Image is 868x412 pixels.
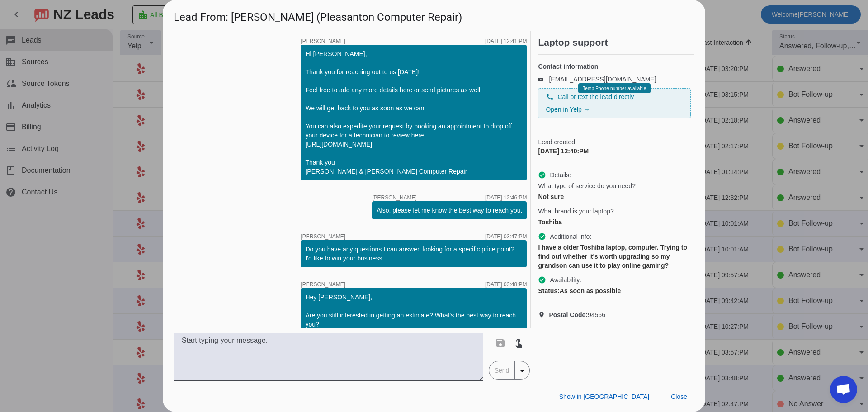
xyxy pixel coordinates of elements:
span: What brand is your laptop? [538,207,613,216]
span: Details: [550,170,571,180]
span: Temp Phone number available [583,86,646,91]
div: [DATE] 03:47:PM [485,234,527,239]
span: Additional info: [550,232,591,241]
div: I have a older Toshiba laptop, computer. Trying to find out whether it's worth upgrading so my gr... [538,243,691,270]
a: [EMAIL_ADDRESS][DOMAIN_NAME] [549,76,656,83]
mat-icon: phone [546,93,554,101]
div: As soon as possible [538,286,691,295]
span: Availability: [550,275,581,284]
div: [DATE] 12:46:PM [485,195,527,200]
button: Close [664,388,694,405]
span: [PERSON_NAME] [301,38,345,44]
span: [PERSON_NAME] [301,234,345,239]
span: 94566 [549,310,605,319]
mat-icon: check_circle [538,171,546,179]
h4: Contact information [538,62,691,71]
mat-icon: location_on [538,311,549,318]
div: Toshiba [538,218,691,227]
span: Show in [GEOGRAPHIC_DATA] [559,393,649,400]
span: Close [671,393,687,400]
div: [DATE] 03:48:PM [485,282,527,287]
div: Hey [PERSON_NAME], Are you still interested in getting an estimate? What's the best way to reach ... [305,293,522,356]
span: Call or text the lead directly [557,92,634,101]
span: Lead created: [538,137,691,147]
span: [PERSON_NAME] [301,282,345,287]
span: What type of service do you need? [538,181,636,190]
strong: Status: [538,287,559,294]
div: [DATE] 12:41:PM [485,38,527,44]
div: Hi [PERSON_NAME], Thank you for reaching out to us [DATE]! Feel free to add any more details here... [305,49,522,176]
a: Open in Yelp → [546,106,590,113]
div: Not sure [538,192,691,201]
mat-icon: touch_app [513,337,524,348]
strong: Postal Code: [549,311,588,318]
button: Show in [GEOGRAPHIC_DATA] [552,388,656,405]
mat-icon: email [538,77,549,81]
div: Do you have any questions I can answer, looking for a specific price point? I'd like to win your ... [305,245,522,263]
div: Open chat [830,376,857,403]
mat-icon: check_circle [538,276,546,284]
span: [PERSON_NAME] [372,195,417,200]
h2: Laptop support [538,38,694,47]
mat-icon: arrow_drop_down [517,365,528,376]
div: Also, please let me know the best way to reach you.​ [377,206,522,215]
mat-icon: check_circle [538,232,546,241]
div: [DATE] 12:40:PM [538,147,691,156]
